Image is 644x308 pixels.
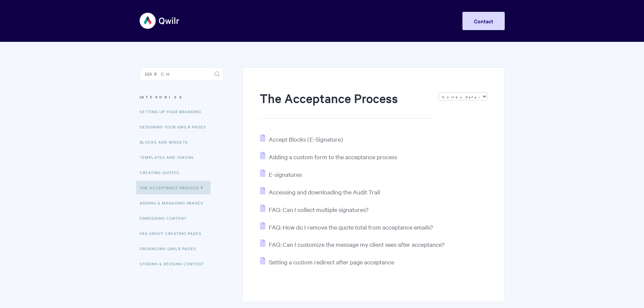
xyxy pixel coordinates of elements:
[136,181,211,194] a: The Acceptance Process
[462,12,505,30] a: Contact
[140,91,224,103] h3: Categories
[260,206,368,213] a: FAQ: Can I collect multiple signatures?
[269,223,433,231] span: FAQ: How do I remove the quote total from acceptance emails?
[260,223,433,231] a: FAQ: How do I remove the quote total from acceptance emails?
[140,242,201,255] a: Organizing Qwilr Pages
[260,240,445,248] a: FAQ: Can I customize the message my client sees after acceptance?
[269,153,397,161] span: Adding a custom form to the acceptance process
[260,153,397,161] a: Adding a custom form to the acceptance process
[140,105,206,118] a: Setting up your Branding
[140,67,224,81] input: Search
[269,188,380,196] span: Accessing and downloading the Audit Trail
[269,206,368,213] span: FAQ: Can I collect multiple signatures?
[438,92,487,100] select: Page reloads on selection
[260,135,343,143] a: Accept Blocks (E-Signature)
[269,135,343,143] span: Accept Blocks (E-Signature)
[260,258,394,266] a: Setting a custom redirect after page acceptance
[140,227,207,240] a: FAQ About Creating Pages
[140,120,211,134] a: Designing Your Qwilr Pages
[260,188,380,196] a: Accessing and downloading the Audit Trail
[269,258,394,266] span: Setting a custom redirect after page acceptance
[140,150,199,164] a: Templates and Tokens
[260,90,431,119] h1: The Acceptance Process
[140,211,192,225] a: Embedding Content
[140,166,184,179] a: Creating Quotes
[269,240,445,248] span: FAQ: Can I customize the message my client sees after acceptance?
[260,170,302,178] a: E-signatures
[269,170,302,178] span: E-signatures
[140,8,180,33] img: Qwilr Help Center
[140,135,193,149] a: Blocks and Widgets
[140,257,209,270] a: Storing & Reusing Content
[140,196,208,210] a: Adding & Managing Images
